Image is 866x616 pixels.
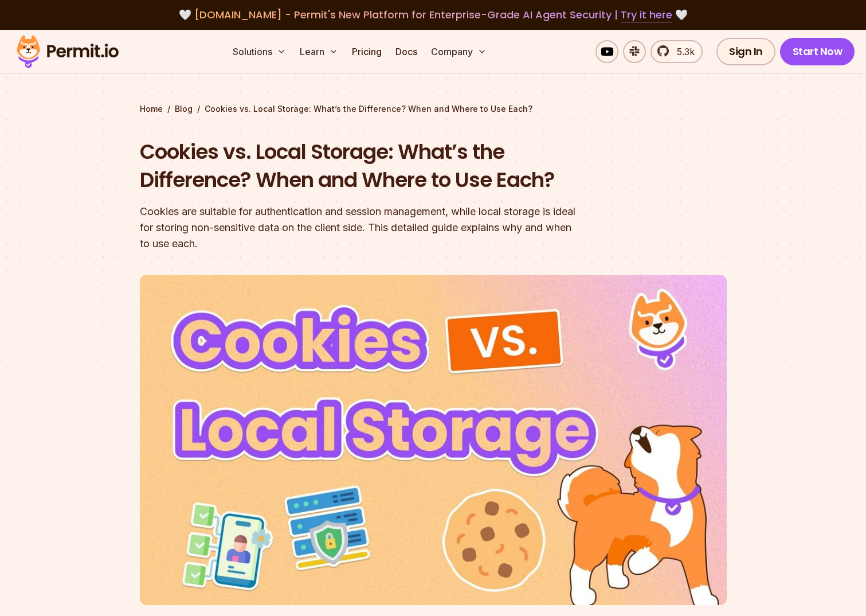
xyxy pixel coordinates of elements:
div: 🤍 🤍 [28,7,838,23]
a: Blog [175,103,193,115]
h1: Cookies vs. Local Storage: What’s the Difference? When and Where to Use Each? [140,138,580,194]
span: 5.3k [670,45,695,59]
a: 5.3k [651,40,703,63]
a: Docs [391,40,422,63]
a: Home [140,103,163,115]
div: / / [140,103,727,115]
a: Pricing [347,40,386,63]
div: Cookies are suitable for authentication and session management, while local storage is ideal for ... [140,204,580,252]
button: Company [426,40,491,63]
button: Solutions [228,40,291,63]
a: Sign In [716,38,775,65]
img: Cookies vs. Local Storage: What’s the Difference? When and Where to Use Each? [140,275,727,605]
span: [DOMAIN_NAME] - Permit's New Platform for Enterprise-Grade AI Agent Security | [194,7,672,22]
img: Permit logo [11,32,124,71]
a: Start Now [780,38,855,65]
a: Try it here [621,7,672,22]
button: Learn [295,40,343,63]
